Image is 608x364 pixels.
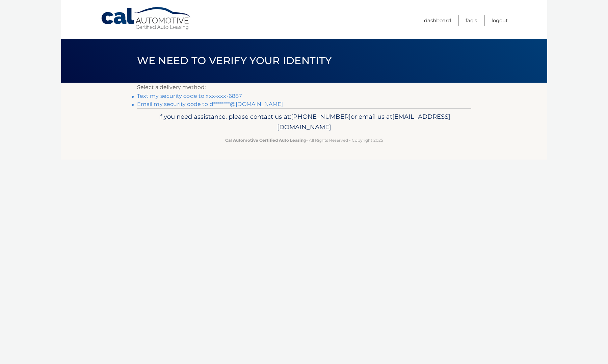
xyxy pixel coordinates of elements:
[137,54,332,67] span: We need to verify your identity
[225,138,306,143] strong: Cal Automotive Certified Auto Leasing
[137,101,283,107] a: Email my security code to d********@[DOMAIN_NAME]
[137,93,242,99] a: Text my security code to xxx-xxx-6887
[424,15,451,26] a: Dashboard
[291,113,351,120] span: [PHONE_NUMBER]
[141,111,467,133] p: If you need assistance, please contact us at: or email us at
[141,137,467,144] p: - All Rights Reserved - Copyright 2025
[137,83,471,92] p: Select a delivery method:
[466,15,477,26] a: FAQ's
[101,7,192,31] a: Cal Automotive
[492,15,508,26] a: Logout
